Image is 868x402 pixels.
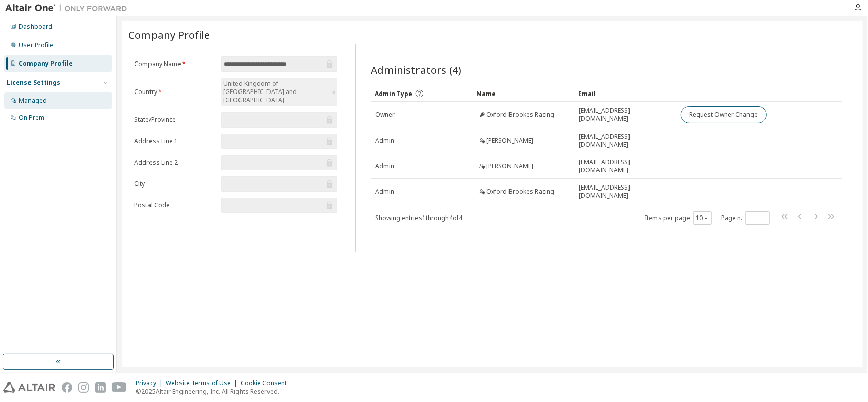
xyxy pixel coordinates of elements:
[371,63,462,77] span: Administrators (4)
[19,97,47,105] div: Managed
[487,188,555,196] span: Oxford Brookes Racing
[19,23,52,31] div: Dashboard
[222,78,330,106] div: United Kingdom of [GEOGRAPHIC_DATA] and [GEOGRAPHIC_DATA]
[166,379,241,387] div: Website Terms of Use
[134,159,215,167] label: Address Line 2
[579,133,672,149] span: [EMAIL_ADDRESS][DOMAIN_NAME]
[19,114,44,122] div: On Prem
[376,162,395,170] span: Admin
[487,137,534,145] span: [PERSON_NAME]
[221,78,337,106] div: United Kingdom of [GEOGRAPHIC_DATA] and [GEOGRAPHIC_DATA]
[721,211,770,225] span: Page n.
[487,111,555,119] span: Oxford Brookes Racing
[128,27,210,42] span: Company Profile
[136,387,293,396] p: © 2025 Altair Engineering, Inc. All Rights Reserved.
[487,162,534,170] span: [PERSON_NAME]
[696,214,709,222] button: 10
[579,107,672,123] span: [EMAIL_ADDRESS][DOMAIN_NAME]
[376,188,395,196] span: Admin
[134,88,215,96] label: Country
[375,89,413,98] span: Admin Type
[241,379,293,387] div: Cookie Consent
[681,106,767,123] button: Request Owner Change
[579,183,672,200] span: [EMAIL_ADDRESS][DOMAIN_NAME]
[62,382,72,393] img: facebook.svg
[134,137,215,145] label: Address Line 1
[134,180,215,188] label: City
[7,79,61,87] div: License Settings
[134,116,215,124] label: State/Province
[78,382,89,393] img: instagram.svg
[579,158,672,174] span: [EMAIL_ADDRESS][DOMAIN_NAME]
[376,213,463,222] span: Showing entries 1 through 4 of 4
[136,379,166,387] div: Privacy
[477,85,571,102] div: Name
[579,85,672,102] div: Email
[19,41,53,49] div: User Profile
[5,3,132,13] img: Altair One
[376,111,395,119] span: Owner
[112,382,127,393] img: youtube.svg
[3,382,55,393] img: altair_logo.svg
[95,382,106,393] img: linkedin.svg
[19,59,73,68] div: Company Profile
[134,60,215,68] label: Company Name
[134,201,215,209] label: Postal Code
[645,211,712,225] span: Items per page
[376,137,395,145] span: Admin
